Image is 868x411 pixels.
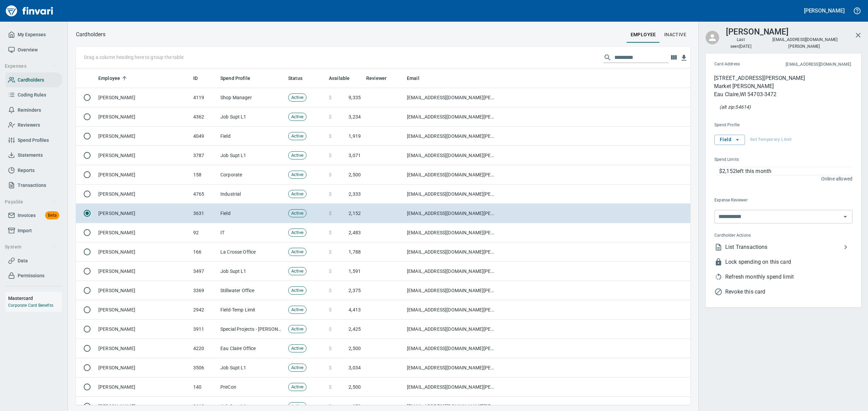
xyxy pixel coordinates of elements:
[5,87,62,103] a: Coding Rules
[96,320,191,339] td: [PERSON_NAME]
[349,248,361,255] span: 1,788
[5,62,56,70] span: Expenses
[329,229,332,236] span: $
[804,7,845,14] h5: [PERSON_NAME]
[726,25,789,37] h3: [PERSON_NAME]
[191,281,218,300] td: 3369
[289,114,306,120] span: Active
[18,272,44,280] span: Permissions
[218,262,285,281] td: Job Supt L1
[218,358,285,377] td: Job Supt L1
[18,91,46,99] span: Coding Rules
[5,243,56,251] span: System
[289,133,306,139] span: Active
[218,165,285,185] td: Corporate
[218,185,285,204] td: Industrial
[76,30,105,39] nav: breadcrumb
[191,165,218,185] td: 158
[18,181,46,190] span: Transactions
[98,74,120,82] span: Employee
[18,76,44,84] span: Cardholders
[719,167,852,175] p: $2,152 left this month
[96,107,191,127] td: [PERSON_NAME]
[45,212,59,219] span: Beta
[349,229,361,236] span: 2,483
[76,30,105,39] p: Cardholders
[714,197,799,204] span: Expense Reviewer
[218,107,285,127] td: Job Supt L1
[218,281,285,300] td: Stillwater Office
[349,268,361,275] span: 1,591
[329,248,332,255] span: $
[404,242,499,262] td: [EMAIL_ADDRESS][DOMAIN_NAME][PERSON_NAME]
[288,74,311,82] span: Status
[349,384,361,390] span: 2,500
[404,127,499,146] td: [EMAIL_ADDRESS][DOMAIN_NAME][PERSON_NAME]
[193,74,198,82] span: ID
[2,241,59,253] button: System
[726,37,756,50] span: Last seen
[5,223,62,238] a: Import
[96,358,191,377] td: [PERSON_NAME]
[719,104,751,110] p: At the pump (or any AVS check), this zip will also be accepted
[191,242,218,262] td: 166
[349,191,361,197] span: 2,333
[349,94,361,101] span: 9,335
[96,377,191,397] td: [PERSON_NAME]
[18,151,43,159] span: Statements
[329,326,332,332] span: $
[5,208,62,223] a: InvoicesBeta
[191,204,218,223] td: 3631
[2,60,59,72] button: Expenses
[96,300,191,320] td: [PERSON_NAME]
[289,287,306,294] span: Active
[329,133,332,139] span: $
[349,345,361,352] span: 2,500
[5,103,62,118] a: Reminders
[218,320,285,339] td: Special Projects - [PERSON_NAME]
[329,74,358,82] span: Available
[5,133,62,148] a: Spend Profiles
[329,210,332,217] span: $
[84,54,183,61] p: Drag a column heading here to group the table
[679,53,689,63] button: Download Table
[714,90,805,99] p: Eau Claire , WI 54703-3472
[739,44,751,49] time: [DATE]
[289,230,306,236] span: Active
[289,172,306,178] span: Active
[714,82,805,90] p: Market [PERSON_NAME]
[404,185,499,204] td: [EMAIL_ADDRESS][DOMAIN_NAME][PERSON_NAME]
[404,339,499,358] td: [EMAIL_ADDRESS][DOMAIN_NAME][PERSON_NAME]
[8,295,62,302] h6: Mastercard
[289,152,306,159] span: Active
[404,262,499,281] td: [EMAIL_ADDRESS][DOMAIN_NAME][PERSON_NAME]
[220,74,250,82] span: Spend Profile
[18,226,32,235] span: Import
[725,243,842,251] span: List Transactions
[4,3,55,19] img: Finvari
[18,121,40,129] span: Reviewers
[218,88,285,107] td: Shop Manager
[366,74,387,82] span: Reviewer
[404,300,499,320] td: [EMAIL_ADDRESS][DOMAIN_NAME][PERSON_NAME]
[191,377,218,397] td: 140
[404,281,499,300] td: [EMAIL_ADDRESS][DOMAIN_NAME][PERSON_NAME]
[218,339,285,358] td: Eau Claire Office
[96,204,191,223] td: [PERSON_NAME]
[218,204,285,223] td: Field
[18,257,28,265] span: Data
[664,30,686,39] span: Inactive
[349,133,361,139] span: 1,919
[18,30,46,39] span: My Expenses
[218,300,285,320] td: Field-Temp Limit
[191,88,218,107] td: 4119
[5,253,62,268] a: Data
[289,403,306,410] span: Active
[329,306,332,313] span: $
[714,61,763,68] span: Card Address
[349,364,361,371] span: 3,034
[191,223,218,242] td: 92
[218,242,285,262] td: La Crosse Office
[5,268,62,283] a: Permissions
[18,136,49,145] span: Spend Profiles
